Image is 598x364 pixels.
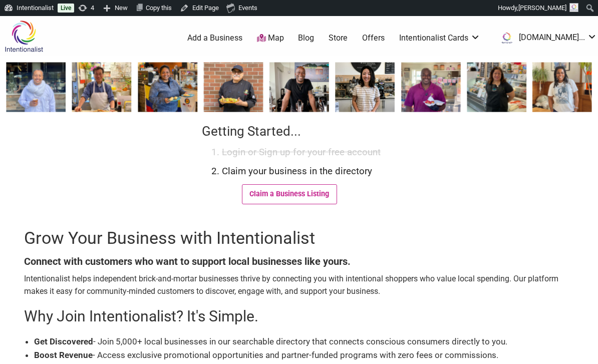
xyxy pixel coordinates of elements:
a: Store [329,33,348,44]
a: [DOMAIN_NAME]... [495,29,597,47]
span: [PERSON_NAME] [518,4,566,12]
b: Connect with customers who want to support local businesses like yours. [24,255,351,267]
b: Boost Revenue [34,350,93,360]
li: ist.com... [495,29,597,47]
li: Claim your business in the directory [222,164,392,214]
h3: Getting Started... [202,122,396,140]
li: - Access exclusive promotional opportunities and partner-funded programs with zero fees or commis... [34,348,574,362]
h2: Why Join Intentionalist? It's Simple. [24,306,574,327]
a: Intentionalist Cards [399,33,480,44]
b: Get Discovered [34,336,93,346]
a: Blog [298,33,314,44]
a: Offers [362,33,385,44]
a: Map [257,33,284,44]
p: Intentionalist helps independent brick-and-mortar businesses thrive by connecting you with intent... [24,272,574,298]
a: Live [58,4,74,13]
h1: Grow Your Business with Intentionalist [24,226,574,250]
li: - Join 5,000+ local businesses in our searchable directory that connects conscious consumers dire... [34,335,574,348]
a: Add a Business [187,33,242,44]
li: Login or Sign up for your free account [222,145,392,160]
a: Claim a Business Listing [242,184,337,204]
